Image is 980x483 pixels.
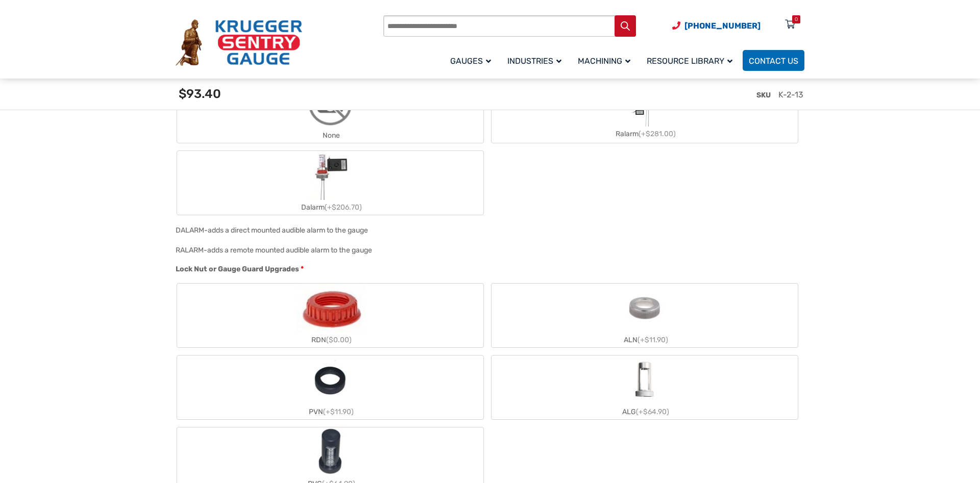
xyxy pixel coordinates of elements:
[620,284,669,333] img: ALN
[177,128,483,143] div: None
[492,126,798,141] div: Ralarm
[176,246,207,255] span: RALARM-
[492,333,798,347] div: ALN
[444,48,501,72] a: Gauges
[176,226,208,235] span: DALARM-
[207,246,372,255] div: adds a remote mounted audible alarm to the gauge
[492,355,798,419] label: ALG
[578,56,630,66] span: Machining
[177,151,483,215] label: Dalarm
[756,91,771,99] span: SKU
[177,284,483,347] label: RDN
[176,19,302,66] img: Krueger Sentry Gauge
[507,56,561,66] span: Industries
[572,48,641,72] a: Machining
[795,15,798,23] div: 0
[638,336,668,344] span: (+$11.90)
[208,226,368,235] div: adds a direct mounted audible alarm to the gauge
[326,336,352,344] span: ($0.00)
[177,404,483,419] div: PVN
[301,264,304,274] abbr: required
[647,56,732,66] span: Resource Library
[620,355,669,404] img: ALG-OF
[176,265,299,273] span: Lock Nut or Gauge Guard Upgrades
[639,130,676,138] span: (+$281.00)
[323,408,354,416] span: (+$11.90)
[177,200,483,215] div: Dalarm
[501,48,572,72] a: Industries
[743,50,804,71] a: Contact Us
[636,408,669,416] span: (+$64.90)
[177,333,483,347] div: RDN
[177,355,483,419] label: PVN
[492,404,798,419] div: ALG
[492,284,798,347] label: ALN
[778,90,803,99] span: K-2-13
[684,21,761,31] span: [PHONE_NUMBER]
[672,19,761,32] a: Phone Number (920) 434-8860
[641,48,743,72] a: Resource Library
[749,56,798,66] span: Contact Us
[306,427,355,476] img: PVG
[450,56,491,66] span: Gauges
[325,203,362,212] span: (+$206.70)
